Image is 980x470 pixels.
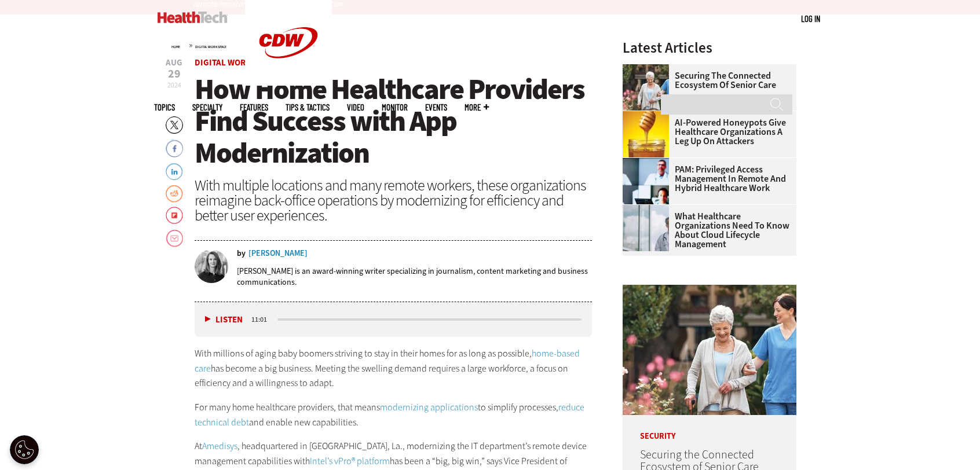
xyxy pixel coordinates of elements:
p: Security [623,415,796,440]
a: Tips & Tactics [286,103,330,112]
div: duration [250,314,276,325]
a: MonITor [382,103,408,112]
a: home-based care [195,347,580,374]
img: remote call with care team [623,158,669,204]
a: Intel’s vPro® platform [310,455,390,467]
a: CDW [245,76,332,89]
a: jar of honey with a honey dipper [623,111,675,120]
p: [PERSON_NAME] is an award-winning writer specializing in journalism, content marketing and busine... [237,266,592,288]
a: modernizing applications [380,401,478,413]
a: PAM: Privileged Access Management in Remote and Hybrid Healthcare Work [623,165,789,193]
a: doctor in front of clouds and reflective building [623,205,675,214]
a: What Healthcare Organizations Need To Know About Cloud Lifecycle Management [623,212,789,249]
img: doctor in front of clouds and reflective building [623,205,669,251]
span: More [465,103,489,112]
a: Features [240,103,268,112]
a: Log in [801,13,820,24]
button: Open Preferences [10,435,39,464]
a: reduce technical debt [195,401,584,428]
img: Amy Burroughs [195,249,228,283]
button: Listen [205,315,243,324]
div: media player [195,302,592,337]
a: Video [347,103,364,112]
span: by [237,249,246,258]
img: jar of honey with a honey dipper [623,111,669,157]
img: nurse walks with senior woman through a garden [623,285,796,415]
span: Specialty [192,103,222,112]
div: User menu [801,13,820,25]
p: With millions of aging baby boomers striving to stay in their homes for as long as possible, has ... [195,346,592,391]
span: Topics [154,103,175,112]
a: [PERSON_NAME] [248,249,308,258]
a: AI-Powered Honeypots Give Healthcare Organizations a Leg Up on Attackers [623,118,789,146]
div: With multiple locations and many remote workers, these organizations reimagine back-office operat... [195,178,592,223]
div: Cookie Settings [10,435,39,464]
img: Home [158,12,228,23]
a: Amedisys [202,440,237,452]
p: For many home healthcare providers, that means to simplify processes, and enable new capabilities. [195,400,592,429]
a: remote call with care team [623,158,675,167]
a: Events [425,103,447,112]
